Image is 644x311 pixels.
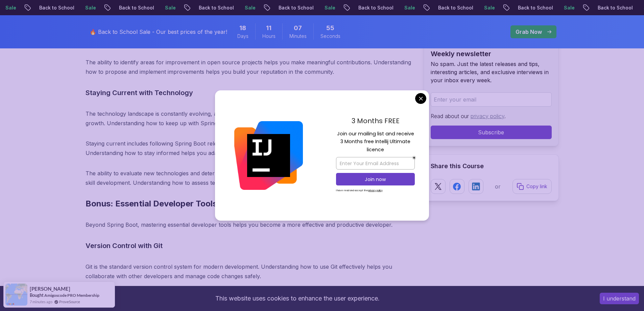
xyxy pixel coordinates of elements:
[294,23,302,33] span: 7 Minutes
[90,28,227,36] p: 🔥 Back to School Sale - Our best prices of the year!
[512,179,552,194] button: Copy link
[193,4,239,11] p: Back to School
[326,23,334,33] span: 55 Seconds
[86,109,413,128] p: The technology landscape is constantly evolving, and staying current with the latest developments...
[262,33,276,40] span: Hours
[512,4,558,11] p: Back to School
[86,139,413,158] p: Staying current includes following Spring Boot releases, reading technical blogs, and participati...
[431,49,552,59] h2: Weekly newsletter
[478,4,500,11] p: Sale
[558,4,579,11] p: Sale
[526,183,547,190] p: Copy link
[5,284,27,306] img: provesource social proof notification image
[86,169,413,187] p: The ability to evaluate new technologies and determine their relevance to your work helps you mak...
[86,198,413,209] h2: Bonus: Essential Developer Tools
[113,4,159,11] p: Back to School
[30,286,70,292] span: [PERSON_NAME]
[431,112,552,120] p: Read about our .
[398,4,420,11] p: Sale
[318,4,340,11] p: Sale
[431,92,552,107] input: Enter your email
[237,33,248,40] span: Days
[79,4,101,11] p: Sale
[471,113,504,119] a: privacy policy
[432,4,478,11] p: Back to School
[495,182,501,191] p: or
[239,4,260,11] p: Sale
[86,262,413,281] p: Git is the standard version control system for modern development. Understanding how to use Git e...
[86,58,413,76] p: The ability to identify areas for improvement in open source projects helps you make meaningful c...
[86,220,413,229] p: Beyond Spring Boot, mastering essential developer tools helps you become a more effective and pro...
[86,240,413,251] h3: Version Control with Git
[59,299,80,305] a: ProveSource
[431,60,552,84] p: No spam. Just the latest releases and tips, interesting articles, and exclusive interviews in you...
[431,126,552,139] button: Subscribe
[30,299,52,305] span: 7 minutes ago
[592,4,638,11] p: Back to School
[272,4,318,11] p: Back to School
[289,33,307,40] span: Minutes
[33,4,79,11] p: Back to School
[30,292,44,298] span: Bought
[431,161,552,171] h2: Share this Course
[239,23,246,33] span: 18 Days
[44,293,99,298] a: Amigoscode PRO Membership
[5,291,590,306] div: This website uses cookies to enhance the user experience.
[600,293,639,304] button: Accept cookies
[266,23,271,33] span: 11 Hours
[352,4,398,11] p: Back to School
[159,4,181,11] p: Sale
[320,33,340,40] span: Seconds
[516,28,542,36] p: Grab Now
[86,87,413,98] h3: Staying Current with Technology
